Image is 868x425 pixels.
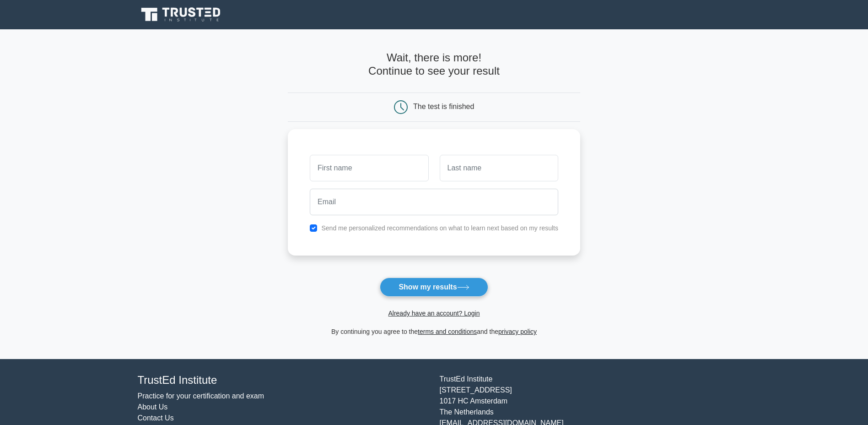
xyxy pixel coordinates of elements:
[310,155,428,181] input: First name
[138,374,429,387] h4: TrustEd Institute
[310,189,558,215] input: Email
[282,326,586,337] div: By continuing you agree to the and the
[418,328,477,335] a: terms and conditions
[321,224,558,232] label: Send me personalized recommendations on what to learn next based on my results
[388,310,480,317] a: Already have an account? Login
[138,414,174,422] a: Contact Us
[138,403,168,411] a: About Us
[288,51,580,78] h4: Wait, there is more! Continue to see your result
[440,155,558,181] input: Last name
[413,103,474,110] div: The test is finished
[380,278,488,297] button: Show my results
[138,392,264,400] a: Practice for your certification and exam
[498,328,537,335] a: privacy policy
